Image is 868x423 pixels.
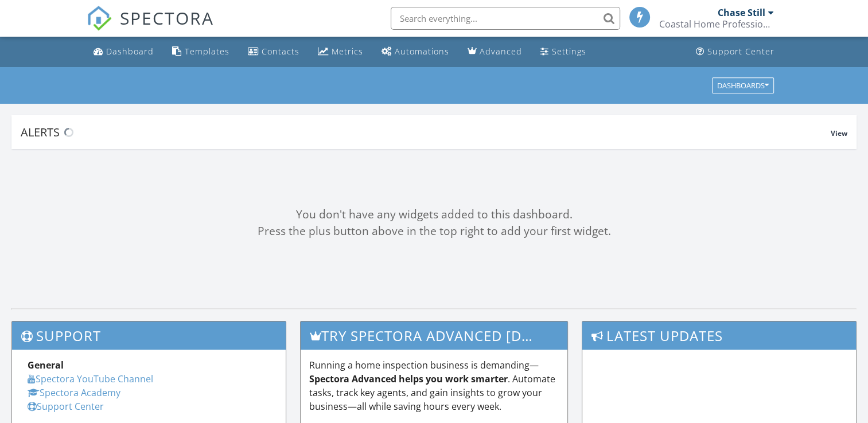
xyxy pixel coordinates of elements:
a: Templates [168,41,234,62]
a: Spectora Academy [28,386,120,399]
h3: Support [12,322,286,350]
div: Contacts [262,46,299,57]
input: Search everything... [391,7,620,30]
a: Spectora YouTube Channel [28,373,153,385]
a: Automations (Basic) [377,41,454,62]
strong: General [28,359,64,371]
a: Contacts [243,41,304,62]
div: Automations [395,46,449,57]
h3: Try spectora advanced [DATE] [301,322,567,350]
a: SPECTORA [87,15,214,40]
div: Advanced [480,46,522,57]
h3: Latest Updates [582,322,856,350]
div: Settings [552,46,586,57]
button: Dashboards [712,77,774,93]
div: Dashboard [106,46,154,57]
div: Coastal Home Professionals LLC [659,18,774,30]
span: SPECTORA [120,6,214,30]
a: Settings [536,41,591,62]
div: You don't have any widgets added to this dashboard. [11,206,857,223]
div: Support Center [707,46,774,57]
img: The Best Home Inspection Software - Spectora [87,6,112,31]
p: Running a home inspection business is demanding— . Automate tasks, track key agents, and gain ins... [309,358,559,413]
div: Chase Still [718,7,765,18]
a: Support Center [28,400,104,413]
a: Support Center [691,41,779,62]
div: Alerts [21,124,831,140]
strong: Spectora Advanced helps you work smarter [309,373,508,385]
a: Advanced [463,41,527,62]
div: Dashboards [717,81,769,89]
a: Metrics [313,41,368,62]
div: Templates [185,46,229,57]
span: View [831,128,847,138]
a: Dashboard [89,41,158,62]
div: Press the plus button above in the top right to add your first widget. [11,223,857,240]
div: Metrics [332,46,363,57]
